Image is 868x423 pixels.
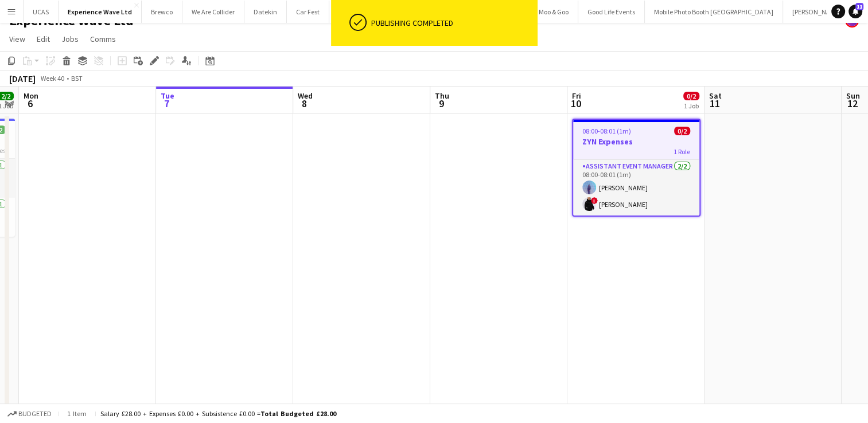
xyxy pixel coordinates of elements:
[572,119,700,217] app-job-card: 08:00-08:01 (1m)0/2ZYN Expenses1 RoleAssistant Event Manager2/208:00-08:01 (1m)[PERSON_NAME]![PER...
[846,91,860,101] span: Sun
[57,32,83,46] a: Jobs
[572,91,581,101] span: Fri
[709,91,722,101] span: Sat
[37,34,50,44] span: Edit
[85,32,120,46] a: Comms
[63,409,91,418] span: 1 item
[22,97,38,110] span: 6
[32,32,55,46] a: Edit
[260,409,336,418] span: Total Budgeted £28.00
[100,409,336,418] div: Salary £28.00 + Expenses £0.00 + Subsistence £0.00 =
[71,74,83,83] div: BST
[371,18,533,28] div: Publishing completed
[161,91,174,101] span: Tue
[435,91,449,101] span: Thu
[182,1,244,23] button: We Are Collider
[18,410,52,418] span: Budgeted
[848,5,862,18] a: 11
[433,97,449,110] span: 9
[530,1,578,23] button: Moo & Goo
[844,97,860,110] span: 12
[707,97,722,110] span: 11
[645,1,783,23] button: Mobile Photo Booth [GEOGRAPHIC_DATA]
[591,197,598,204] span: !
[9,34,25,44] span: View
[287,1,329,23] button: Car Fest
[9,73,36,84] div: [DATE]
[90,34,116,44] span: Comms
[674,127,690,135] span: 0/2
[573,136,699,147] h3: ZYN Expenses
[142,1,182,23] button: Brewco
[298,91,313,101] span: Wed
[24,1,59,23] button: UCAS
[159,97,174,110] span: 7
[582,127,631,135] span: 08:00-08:01 (1m)
[674,147,690,156] span: 1 Role
[38,74,67,83] span: Week 40
[329,1,377,23] button: Creatisan
[24,91,38,101] span: Mon
[573,160,699,216] app-card-role: Assistant Event Manager2/208:00-08:01 (1m)[PERSON_NAME]![PERSON_NAME]
[855,3,863,10] span: 11
[783,1,851,23] button: [PERSON_NAME]
[683,92,699,100] span: 0/2
[684,101,699,110] div: 1 Job
[61,34,79,44] span: Jobs
[570,97,581,110] span: 10
[5,32,30,46] a: View
[578,1,645,23] button: Good Life Events
[59,1,142,23] button: Experience Wave Ltd
[6,408,53,420] button: Budgeted
[296,97,313,110] span: 8
[244,1,287,23] button: Datekin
